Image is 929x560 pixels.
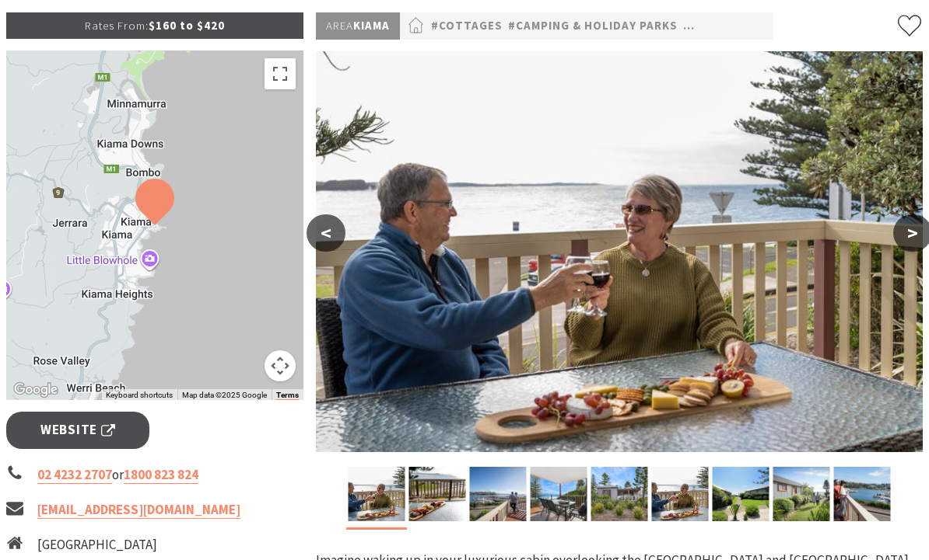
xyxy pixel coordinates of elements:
p: Kiama [316,12,400,40]
img: Deck ocean view [408,467,465,521]
span: Map data ©2025 Google [182,391,267,399]
a: #Camping & Holiday Parks [508,16,678,36]
li: or [6,464,303,485]
a: 02 4232 2707 [37,466,112,484]
a: Click to see this area on Google Maps [10,380,61,400]
a: #Cottages [431,16,503,36]
img: Google [10,380,61,400]
a: 1800 823 824 [124,466,198,484]
button: Map camera controls [265,350,296,381]
button: < [307,214,345,252]
span: Rates From: [85,18,149,33]
p: $160 to $420 [6,12,303,39]
img: Couple toast [651,467,708,521]
li: [GEOGRAPHIC_DATA] [37,534,188,555]
span: Area [326,18,353,33]
img: Kiama Harbour Cabins [712,467,769,521]
img: Large deck harbour [469,467,526,521]
img: Couple toast [316,51,923,452]
img: Couple toast [348,467,405,521]
button: Keyboard shortcuts [106,390,173,401]
a: Website [6,412,149,448]
img: Exterior at Kiama Harbour Cabins [591,467,647,521]
a: [EMAIL_ADDRESS][DOMAIN_NAME] [37,501,240,519]
img: Side cabin [773,467,829,521]
img: Large deck, harbour views, couple [833,467,890,521]
button: Toggle fullscreen view [265,58,296,89]
span: Website [40,419,115,440]
img: Private balcony, ocean views [530,467,587,521]
a: #Self Contained [683,16,791,36]
a: Terms (opens in new tab) [276,391,299,400]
